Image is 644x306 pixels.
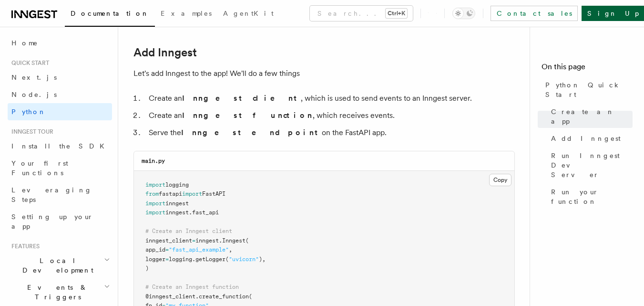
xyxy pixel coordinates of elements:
[202,190,225,197] span: FastAPI
[8,283,104,302] span: Events & Triggers
[145,246,165,253] span: app_id
[11,142,110,150] span: Install the SDK
[165,200,189,207] span: inngest
[165,181,189,188] span: logging
[11,38,38,48] span: Home
[8,252,112,279] button: Local Development
[8,243,40,250] span: Features
[223,10,274,17] span: AgentKit
[145,209,165,216] span: import
[8,256,104,275] span: Local Development
[491,6,578,21] a: Contact sales
[547,183,633,210] a: Run your function
[145,293,195,300] span: @inngest_client
[11,108,46,116] span: Python
[195,237,219,244] span: inngest
[182,94,301,103] strong: Inngest client
[145,228,232,234] span: # Create an Inngest client
[165,246,169,253] span: =
[169,246,229,253] span: "fast_api_example"
[165,256,169,263] span: =
[222,237,245,244] span: Inngest
[155,3,217,26] a: Examples
[547,103,633,130] a: Create an app
[217,3,279,26] a: AgentKit
[11,159,68,177] span: Your first Functions
[489,174,511,186] button: Copy
[11,74,57,81] span: Next.js
[199,293,249,300] span: create_function
[159,190,182,197] span: fastapi
[145,190,159,197] span: from
[249,293,252,300] span: (
[192,237,195,244] span: =
[145,181,165,188] span: import
[225,256,229,263] span: (
[8,155,112,181] a: Your first Functions
[8,181,112,208] a: Leveraging Steps
[551,107,633,126] span: Create an app
[229,246,232,253] span: ,
[8,208,112,235] a: Setting up your app
[142,158,165,164] code: main.py
[145,256,165,263] span: logger
[8,86,112,103] a: Node.js
[145,200,165,207] span: import
[8,103,112,120] a: Python
[547,147,633,183] a: Run Inngest Dev Server
[145,237,192,244] span: inngest_client
[133,67,515,80] p: Let's add Inngest to the app! We'll do a few things
[542,76,633,103] a: Python Quick Start
[8,279,112,306] button: Events & Triggers
[545,80,633,99] span: Python Quick Start
[542,61,633,76] h4: On this page
[169,256,195,263] span: logging.
[146,126,515,139] li: Serve the on the FastAPI app.
[195,293,199,300] span: .
[551,134,621,143] span: Add Inngest
[8,69,112,86] a: Next.js
[145,265,149,272] span: )
[195,256,225,263] span: getLogger
[71,10,149,17] span: Documentation
[189,209,192,216] span: .
[8,34,112,52] a: Home
[146,109,515,122] li: Create an , which receives events.
[145,284,239,290] span: # Create an Inngest function
[386,9,407,18] kbd: Ctrl+K
[192,209,219,216] span: fast_api
[259,256,266,263] span: ),
[11,91,57,98] span: Node.js
[11,186,92,203] span: Leveraging Steps
[8,137,112,155] a: Install the SDK
[182,190,202,197] span: import
[547,130,633,147] a: Add Inngest
[11,213,93,230] span: Setting up your app
[146,92,515,105] li: Create an , which is used to send events to an Inngest server.
[182,111,313,120] strong: Inngest function
[551,151,633,179] span: Run Inngest Dev Server
[8,128,53,136] span: Inngest tour
[310,6,413,21] button: Search...Ctrl+K
[165,209,189,216] span: inngest
[229,256,259,263] span: "uvicorn"
[8,59,49,67] span: Quick start
[452,8,475,19] button: Toggle dark mode
[181,128,322,137] strong: Inngest endpoint
[219,237,222,244] span: .
[65,3,155,27] a: Documentation
[245,237,249,244] span: (
[551,187,633,206] span: Run your function
[161,10,212,17] span: Examples
[133,46,197,59] a: Add Inngest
